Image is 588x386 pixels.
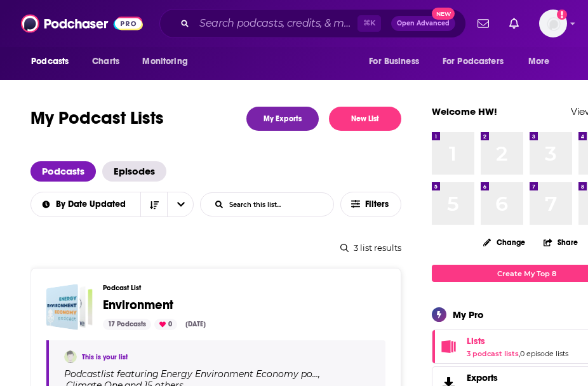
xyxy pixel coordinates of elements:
span: More [528,53,550,70]
a: Charts [84,50,127,74]
button: open menu [22,50,85,74]
h4: Energy Environment Economy po… [161,369,318,379]
h2: Choose List sort [30,192,194,217]
button: open menu [434,50,522,74]
span: Open Advanced [397,20,450,27]
button: open menu [519,50,566,74]
span: By Date Updated [56,200,130,209]
a: My Exports [246,107,319,131]
div: [DATE] [180,319,211,330]
a: Welcome HW! [432,105,497,117]
span: For Podcasters [443,53,504,70]
a: Show notifications dropdown [472,13,494,34]
span: Filters [365,200,391,209]
a: 0 episode lists [520,349,568,358]
button: Sort Direction [140,192,167,216]
a: Show notifications dropdown [504,13,524,34]
span: Podcasts [31,53,69,70]
img: User Profile [539,10,567,37]
a: Environment [103,298,173,312]
button: open menu [360,50,435,74]
img: HW Data [64,350,77,363]
a: Podcasts [30,161,96,182]
div: My Pro [453,309,484,321]
svg: Add a profile image [557,10,567,20]
span: ⌘ K [357,15,381,32]
div: Search podcasts, credits, & more... [159,9,466,38]
span: Exports [467,372,498,383]
span: Logged in as HWdata [539,10,567,37]
a: Episodes [102,161,166,182]
span: Monitoring [142,53,187,70]
span: For Business [369,53,419,70]
div: 3 list results [30,243,401,253]
div: 17 Podcasts [103,319,151,330]
button: New List [329,107,401,131]
button: Open AdvancedNew [391,16,455,31]
span: New [432,8,455,20]
span: Lists [467,335,485,347]
span: Charts [92,53,119,70]
span: , [318,368,320,380]
button: Share [543,230,578,255]
a: Lists [467,335,568,347]
div: 0 [154,319,177,330]
button: open menu [30,200,141,209]
button: Filters [340,192,401,217]
input: Search podcasts, credits, & more... [194,13,357,34]
img: Podchaser - Follow, Share and Rate Podcasts [21,11,143,36]
a: Energy Environment Economy po… [159,369,318,379]
button: Show profile menu [539,10,567,37]
a: Lists [436,338,462,356]
button: open menu [167,192,194,216]
a: This is your list [82,353,128,361]
h3: Podcast List [103,284,375,292]
h1: My Podcast Lists [30,107,164,131]
a: 3 podcast lists [467,349,519,358]
button: Change [476,234,533,250]
button: open menu [133,50,204,74]
a: Environment [46,284,93,330]
span: Upgrade [5,15,37,25]
span: , [519,349,520,358]
span: Environment [103,297,173,313]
